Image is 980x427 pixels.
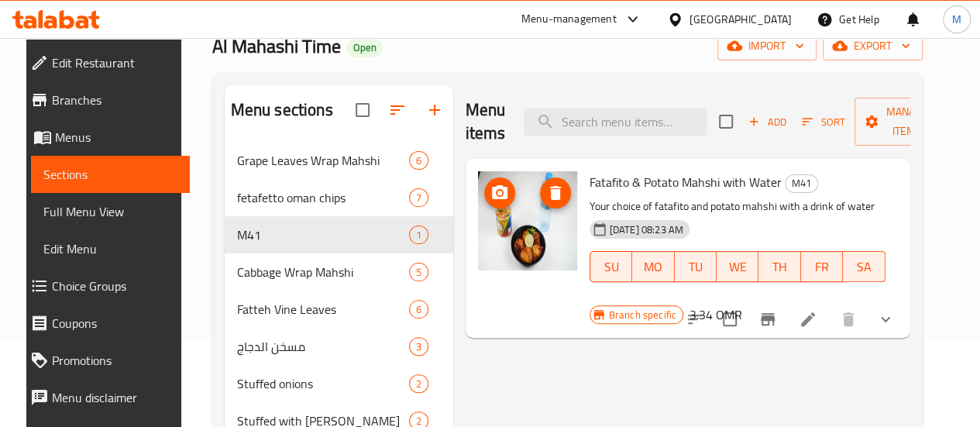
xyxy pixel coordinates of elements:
[540,177,571,208] button: delete image
[43,202,177,221] span: Full Menu View
[237,300,409,319] span: Fatteh Vine Leaves
[18,119,190,156] a: Menus
[225,291,453,328] div: Fatteh Vine Leaves6
[717,32,817,60] button: import
[409,263,428,281] div: items
[409,300,428,319] div: items
[876,310,895,329] svg: Show Choices
[681,256,710,278] span: TU
[849,256,879,278] span: SA
[603,308,683,322] span: Branch specific
[676,301,714,338] button: sort-choices
[18,305,190,342] a: Coupons
[410,339,428,354] span: 3
[478,171,577,270] img: Fatafito & Potato Mahshi with Water
[717,251,758,282] button: WE
[347,39,383,57] div: Open
[835,36,910,56] span: export
[410,228,428,243] span: 1
[409,374,428,393] div: items
[225,142,453,179] div: Grape Leaves Wrap Mahshi6
[409,151,428,170] div: items
[52,314,177,332] span: Coupons
[237,374,409,393] span: Stuffed onions
[689,11,792,28] div: [GEOGRAPHIC_DATA]
[484,177,515,208] button: upload picture
[237,263,409,281] span: Cabbage Wrap Mahshi
[225,179,453,216] div: fetafetto oman chips7
[843,251,885,282] button: SA
[632,251,674,282] button: MO
[237,151,409,170] span: Grape Leaves Wrap Mahshi
[952,11,961,28] span: M
[765,256,794,278] span: TH
[714,303,746,336] span: Select to update
[742,110,792,134] span: Add item
[225,365,453,402] div: Stuffed onions2
[410,302,428,317] span: 6
[18,267,190,305] a: Choice Groups
[410,265,428,280] span: 5
[867,102,946,141] span: Manage items
[742,110,792,134] button: Add
[52,388,177,407] span: Menu disclaimer
[231,98,333,122] h2: Menu sections
[410,191,428,205] span: 7
[802,113,844,131] span: Sort
[867,301,904,338] button: show more
[749,301,786,338] button: Branch-specific-item
[590,197,885,216] p: Your choice of fatafito and potato mahshi with a drink of water
[346,94,379,126] span: Select all sections
[785,174,818,193] div: M41
[807,256,837,278] span: FR
[638,256,668,278] span: MO
[730,36,804,56] span: import
[43,239,177,258] span: Edit Menu
[18,44,190,81] a: Edit Restaurant
[212,29,341,64] span: Al Mahashi Time
[18,379,190,416] a: Menu disclaimer
[710,105,742,138] span: Select section
[786,174,817,192] span: M41
[379,91,416,129] span: Sort sections
[237,188,409,207] span: fetafetto oman chips
[225,253,453,291] div: Cabbage Wrap Mahshi5
[723,256,752,278] span: WE
[409,226,428,244] div: items
[52,91,177,109] span: Branches
[590,251,632,282] button: SU
[225,216,453,253] div: M411
[823,32,923,60] button: export
[31,230,190,267] a: Edit Menu
[521,10,617,29] div: Menu-management
[31,156,190,193] a: Sections
[854,98,958,146] button: Manage items
[18,342,190,379] a: Promotions
[52,53,177,72] span: Edit Restaurant
[52,351,177,370] span: Promotions
[597,256,626,278] span: SU
[746,113,788,131] span: Add
[792,110,854,134] span: Sort items
[416,91,453,129] button: Add section
[410,377,428,391] span: 2
[237,337,409,356] span: مسخن الدجاج
[237,226,409,244] span: M41
[801,251,843,282] button: FR
[409,188,428,207] div: items
[798,110,848,134] button: Sort
[675,251,717,282] button: TU
[799,310,817,329] a: Edit menu item
[225,328,453,365] div: مسخن الدجاج3
[55,128,177,146] span: Menus
[524,108,707,136] input: search
[410,153,428,168] span: 6
[590,170,782,194] span: Fatafito & Potato Mahshi with Water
